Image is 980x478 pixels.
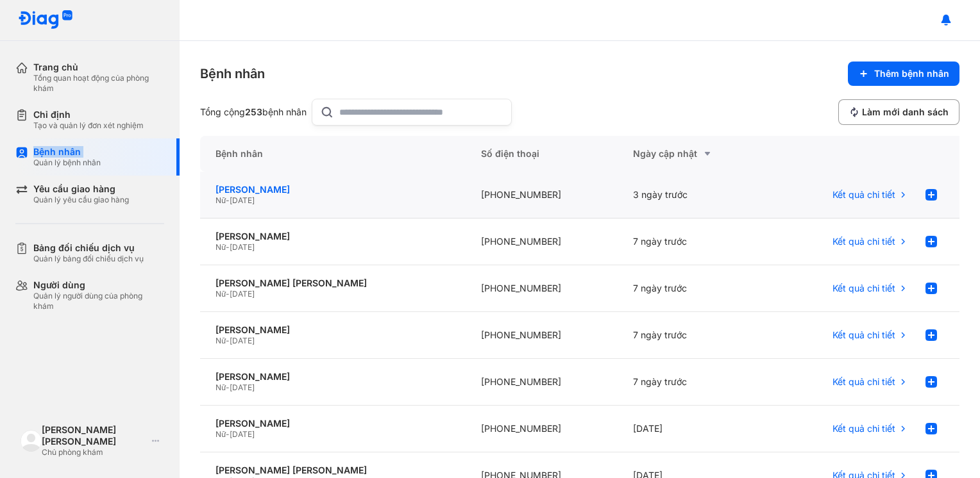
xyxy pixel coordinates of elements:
span: - [226,383,230,392]
div: [PHONE_NUMBER] [466,218,618,265]
span: [DATE] [230,242,255,252]
span: [DATE] [230,195,255,205]
span: Kết quả chi tiết [832,329,895,341]
div: 7 ngày trước [618,312,770,359]
img: logo [21,430,42,451]
div: Bệnh nhân [200,136,466,172]
div: [PHONE_NUMBER] [466,406,618,452]
span: - [226,336,230,345]
div: Quản lý người dùng của phòng khám [33,291,164,311]
span: [DATE] [230,336,255,345]
div: 7 ngày trước [618,359,770,406]
div: Người dùng [33,279,164,291]
span: Kết quả chi tiết [832,189,895,201]
span: Nữ [215,429,226,439]
span: Kết quả chi tiết [832,423,895,434]
div: Ngày cập nhật [633,146,754,161]
span: Thêm bệnh nhân [874,68,949,79]
div: Bảng đối chiếu dịch vụ [33,242,144,254]
div: Quản lý bảng đối chiếu dịch vụ [33,254,144,264]
div: [PERSON_NAME] [215,184,450,195]
span: - [226,429,230,439]
div: Trang chủ [33,62,164,73]
span: Kết quả chi tiết [832,376,895,388]
span: Làm mới danh sách [862,106,949,118]
div: Tổng cộng bệnh nhân [200,106,307,118]
span: Nữ [215,336,226,345]
div: [PHONE_NUMBER] [466,265,618,312]
button: Thêm bệnh nhân [848,62,959,86]
span: Nữ [215,242,226,252]
div: [PERSON_NAME] [215,324,450,336]
span: - [226,289,230,299]
div: Tạo và quản lý đơn xét nghiệm [33,120,144,131]
span: Kết quả chi tiết [832,283,895,294]
div: [PERSON_NAME] [215,371,450,383]
span: - [226,242,230,252]
div: [PERSON_NAME] [PERSON_NAME] [215,465,450,476]
span: [DATE] [230,383,255,392]
button: Làm mới danh sách [838,99,959,125]
div: [PERSON_NAME] [PERSON_NAME] [42,424,147,447]
div: [PHONE_NUMBER] [466,359,618,406]
img: logo [18,10,73,30]
span: [DATE] [230,429,255,439]
div: Quản lý bệnh nhân [33,158,101,168]
div: [PHONE_NUMBER] [466,172,618,218]
div: Tổng quan hoạt động của phòng khám [33,73,164,94]
span: Nữ [215,289,226,299]
div: [PERSON_NAME] [215,418,450,429]
div: Bệnh nhân [200,65,265,83]
span: 253 [245,106,262,117]
div: Bệnh nhân [33,146,101,158]
div: Chỉ định [33,109,144,120]
div: 7 ngày trước [618,218,770,265]
span: Kết quả chi tiết [832,236,895,247]
div: 3 ngày trước [618,172,770,218]
div: Số điện thoại [466,136,618,172]
div: Chủ phòng khám [42,447,147,457]
div: 7 ngày trước [618,265,770,312]
span: Nữ [215,195,226,205]
div: Yêu cầu giao hàng [33,183,129,195]
div: [PERSON_NAME] [PERSON_NAME] [215,277,450,289]
span: [DATE] [230,289,255,299]
span: Nữ [215,383,226,392]
div: [PERSON_NAME] [215,231,450,242]
div: [DATE] [618,406,770,452]
span: - [226,195,230,205]
div: [PHONE_NUMBER] [466,312,618,359]
div: Quản lý yêu cầu giao hàng [33,195,129,205]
